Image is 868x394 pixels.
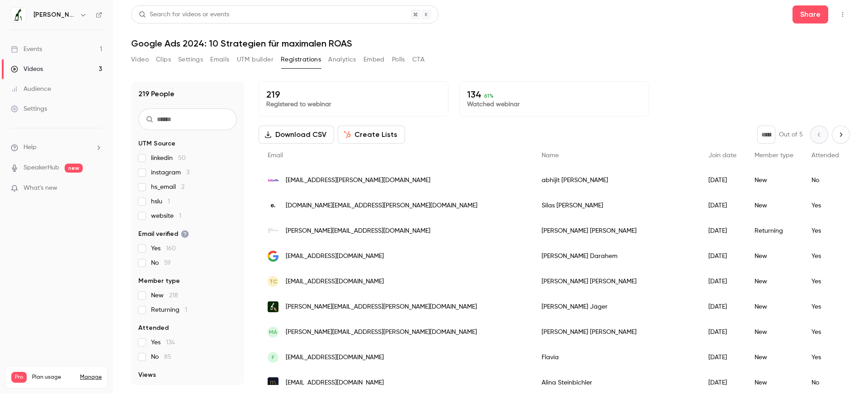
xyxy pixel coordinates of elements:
div: New [745,244,802,269]
div: [PERSON_NAME] Darahem [533,244,699,269]
img: Jung von Matt IMPACT [11,8,26,22]
span: Name [542,152,559,159]
span: 1 [185,307,187,313]
p: 219 [266,89,441,100]
span: new [65,164,83,173]
div: Yes [802,218,848,244]
span: [EMAIL_ADDRESS][PERSON_NAME][DOMAIN_NAME] [286,176,430,185]
img: einsgruppe.ch [268,200,278,211]
div: [DATE] [699,319,745,345]
span: Returning [151,305,187,314]
button: Share [793,5,828,23]
div: No [802,168,848,193]
div: Silas [PERSON_NAME] [533,193,699,218]
div: [DATE] [699,244,745,269]
li: help-dropdown-opener [11,143,102,152]
span: [EMAIL_ADDRESS][DOMAIN_NAME] [286,252,384,261]
span: Member type [138,277,180,286]
button: Analytics [328,52,356,67]
div: [DATE] [699,345,745,370]
span: New [151,291,178,300]
button: UTM builder [237,52,274,67]
button: Video [131,52,149,67]
div: [DATE] [699,168,745,193]
span: website [151,211,181,220]
button: Top Bar Actions [835,7,850,22]
div: [DATE] [699,294,745,319]
span: instagram [151,168,189,177]
span: Help [24,143,37,152]
span: 59 [164,260,171,266]
p: Registered to webinar [266,100,441,109]
img: google.com [268,251,278,262]
span: TC [269,277,277,286]
a: Manage [80,374,102,381]
span: 3 [186,169,189,176]
iframe: Noticeable Trigger [91,184,102,192]
span: [PERSON_NAME][EMAIL_ADDRESS][PERSON_NAME][DOMAIN_NAME] [286,328,477,337]
img: jvm.ch [268,301,278,312]
div: Yes [802,319,848,345]
button: Clips [156,52,171,67]
span: 50 [178,155,186,161]
span: 61 % [484,93,494,99]
img: ruessli.ch [268,225,278,236]
div: Audience [11,84,51,94]
button: Polls [392,52,405,67]
span: 85 [164,354,171,360]
span: Member type [755,152,793,159]
span: What's new [24,183,57,193]
a: SpeakerHub [24,163,59,173]
div: Events [11,45,42,54]
div: Videos [11,65,43,74]
span: [DOMAIN_NAME][EMAIL_ADDRESS][PERSON_NAME][DOMAIN_NAME] [286,201,477,211]
span: UTM Source [138,139,175,148]
img: mendalis.com [268,377,278,388]
span: MA [269,328,277,336]
span: [EMAIL_ADDRESS][DOMAIN_NAME] [286,277,384,286]
span: hs_email [151,183,184,192]
span: Attended [811,152,839,159]
button: Next page [832,126,850,144]
span: 134 [166,339,175,346]
div: [PERSON_NAME] Jäger [533,294,699,319]
div: New [745,294,802,319]
div: [PERSON_NAME] [PERSON_NAME] [533,269,699,294]
div: [DATE] [699,269,745,294]
span: Pro [11,372,27,383]
div: [PERSON_NAME] [PERSON_NAME] [533,218,699,244]
span: 3 [89,384,91,389]
span: F [272,353,274,361]
button: CTA [412,52,425,67]
span: Email verified [138,230,189,239]
div: New [745,168,802,193]
div: Yes [802,193,848,218]
div: [DATE] [699,218,745,244]
span: Plan usage [32,374,75,381]
span: Views [138,371,156,380]
span: Email [268,152,283,159]
button: Create Lists [338,126,405,144]
div: Settings [11,104,47,113]
span: 1 [168,198,170,205]
button: Download CSV [259,126,334,144]
div: [DATE] [699,193,745,218]
p: 134 [467,89,642,100]
div: [PERSON_NAME] [PERSON_NAME] [533,319,699,345]
span: [EMAIL_ADDRESS][DOMAIN_NAME] [286,353,384,362]
span: [PERSON_NAME][EMAIL_ADDRESS][DOMAIN_NAME] [286,226,430,236]
div: abhijit [PERSON_NAME] [533,168,699,193]
span: 218 [169,292,178,299]
h6: [PERSON_NAME] von [PERSON_NAME] IMPACT [33,10,76,19]
button: Registrations [281,52,321,67]
span: Yes [151,338,175,347]
p: Videos [11,383,28,391]
button: Emails [210,52,229,67]
div: Returning [745,218,802,244]
div: Search for videos or events [139,10,229,19]
div: New [745,193,802,218]
span: [PERSON_NAME][EMAIL_ADDRESS][PERSON_NAME][DOMAIN_NAME] [286,302,477,312]
div: Yes [802,269,848,294]
span: linkedin [151,154,186,163]
span: Yes [151,244,176,253]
